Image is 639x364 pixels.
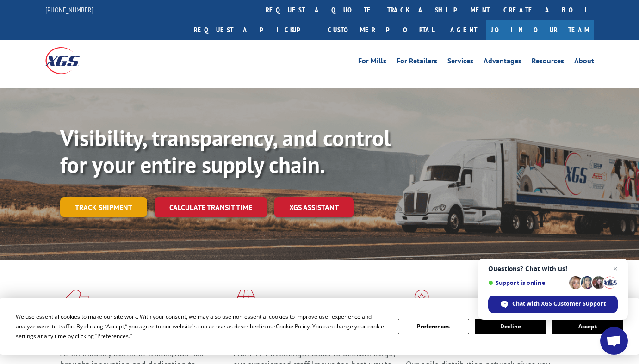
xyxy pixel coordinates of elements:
a: Resources [532,57,564,68]
a: Customer Portal [321,20,441,40]
a: For Retailers [397,57,437,68]
div: Chat with XGS Customer Support [488,296,618,313]
a: Advantages [484,57,521,68]
button: Preferences [398,319,469,334]
img: xgs-icon-flagship-distribution-model-red [406,290,438,314]
button: Accept [552,319,623,334]
span: Preferences [97,332,129,340]
a: Join Our Team [486,20,594,40]
span: Close chat [610,263,621,274]
a: Calculate transit time [155,197,267,217]
a: Services [447,57,473,68]
a: For Mills [358,57,386,68]
button: Decline [475,319,546,334]
a: Request a pickup [187,20,321,40]
div: We use essential cookies to make our site work. With your consent, we may also use non-essential ... [16,312,386,341]
a: Agent [441,20,486,40]
a: XGS ASSISTANT [274,197,354,217]
img: xgs-icon-total-supply-chain-intelligence-red [60,290,89,314]
span: Questions? Chat with us! [488,265,618,272]
img: xgs-icon-focused-on-flooring-red [233,290,255,314]
a: Track shipment [60,197,147,217]
span: Cookie Policy [276,322,310,330]
b: Visibility, transparency, and control for your entire supply chain. [60,123,391,179]
div: Open chat [600,327,628,355]
span: Chat with XGS Customer Support [512,300,606,308]
a: About [574,57,594,68]
span: Support is online [488,279,566,286]
a: [PHONE_NUMBER] [45,5,93,14]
